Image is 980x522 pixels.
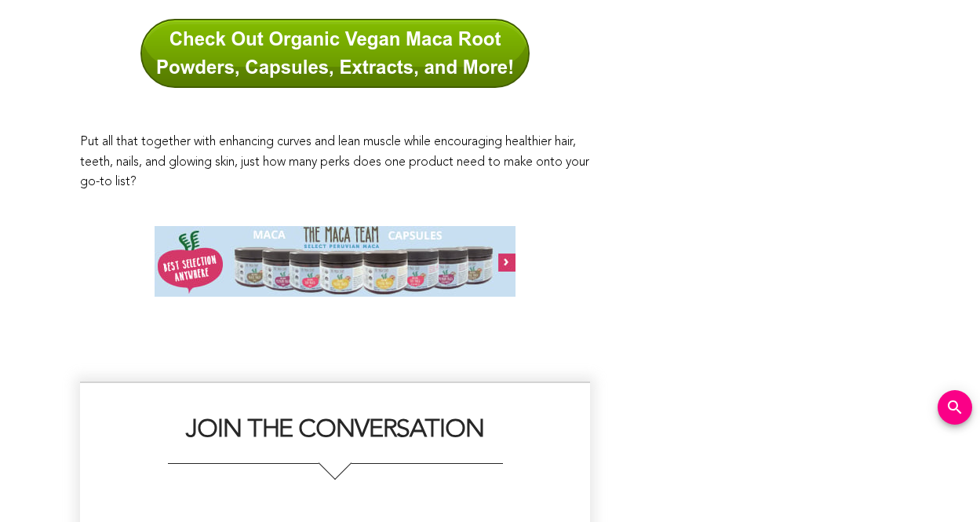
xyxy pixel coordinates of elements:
[902,447,980,522] iframe: Chat Widget
[155,226,516,297] img: Maca-Team-Capsules-Banner-Ad
[80,136,589,188] span: Put all that together with enhancing curves and lean muscle while encouraging healthier hair, tee...
[140,19,530,88] img: Check Out Organic Vegan Maca Root Powders, Capsules, Extracts, and More!
[96,414,574,463] h2: JOIN THE CONVERSATION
